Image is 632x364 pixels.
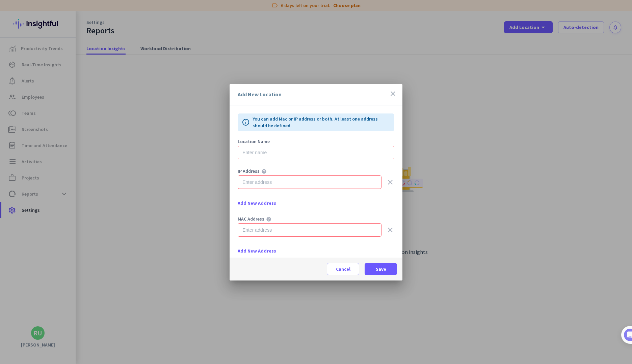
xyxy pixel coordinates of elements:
div: Add New Location [238,92,282,97]
span: Add New Address [238,200,276,206]
i: clear [386,226,394,234]
i: info [242,118,250,126]
div: Location Name [238,139,394,144]
p: You can add Mac or IP address or both. At least one address should be defined. [253,115,390,129]
span: Cancel [336,266,350,272]
i: help [261,169,267,175]
div: IP Address [238,169,260,173]
span: Save [376,266,386,272]
span: Add New Address [238,247,276,254]
button: Save [365,263,397,275]
input: Enter name [238,146,394,159]
button: Cancel [327,263,359,275]
i: close [389,90,397,98]
input: Enter address [238,223,381,237]
i: clear [386,178,394,186]
div: MAC Address [238,217,264,221]
i: help [266,217,271,223]
input: Enter address [238,175,381,189]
